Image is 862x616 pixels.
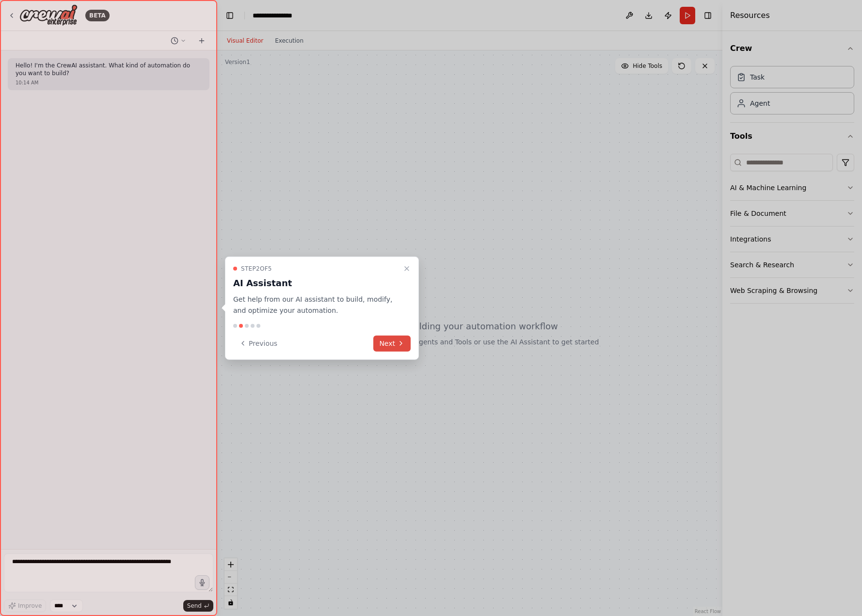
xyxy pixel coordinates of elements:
button: Close walkthrough [401,263,413,275]
p: Get help from our AI assistant to build, modify, and optimize your automation. [233,294,399,316]
button: Hide left sidebar [223,9,237,22]
h3: AI Assistant [233,276,399,290]
button: Previous [233,335,283,351]
button: Next [373,335,411,351]
span: Step 2 of 5 [241,265,272,273]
